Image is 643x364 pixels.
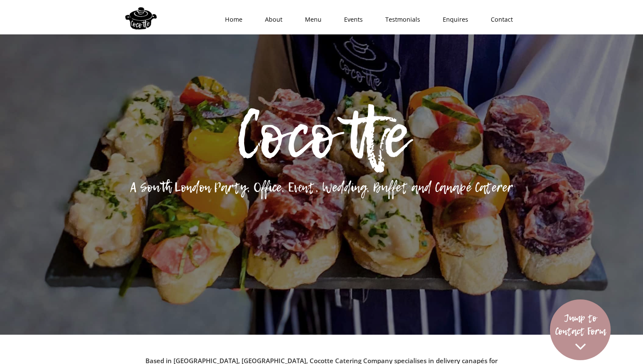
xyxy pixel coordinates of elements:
a: About [251,7,291,32]
a: Contact [477,7,521,32]
a: Events [330,7,371,32]
a: Testmonials [371,7,429,32]
a: Menu [291,7,330,32]
a: Enquires [429,7,477,32]
a: Home [211,7,251,32]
